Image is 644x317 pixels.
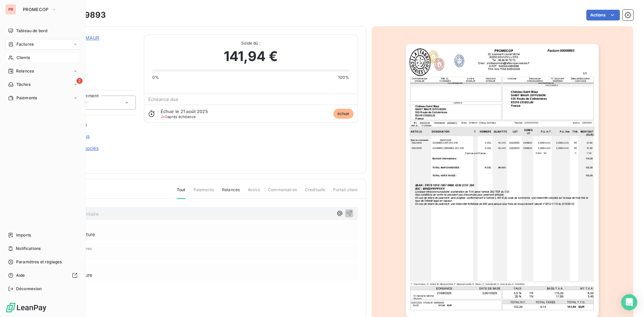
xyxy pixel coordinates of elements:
[222,187,240,198] span: Relances
[152,40,350,46] span: Solde dû :
[333,109,354,119] span: échue
[5,93,80,103] a: Paiements
[5,39,80,50] a: Factures
[586,10,620,20] button: Actions
[268,187,297,198] span: Commentaires
[621,294,637,310] div: Open Intercom Messenger
[16,259,62,265] span: Paramètres et réglages
[5,52,80,63] a: Clients
[16,286,42,292] span: Déconnexion
[16,28,47,34] span: Tableau de bord
[16,95,37,101] span: Paiements
[16,232,31,238] span: Imports
[16,55,30,61] span: Clients
[53,43,136,48] span: 411STMAUR
[16,41,34,47] span: Factures
[5,4,16,15] div: PR
[161,109,208,114] span: Échue le 21 août 2025
[16,246,41,252] span: Notifications
[305,187,325,198] span: Creditsafe
[224,46,278,66] span: 141,94 €
[152,74,159,81] span: 0%
[23,7,49,12] span: PROMECOP
[76,78,83,84] span: 2
[16,272,25,278] span: Aide
[148,97,179,102] span: Échéance due
[5,230,80,241] a: Imports
[161,115,196,119] span: après échéance
[161,114,167,119] span: J+0
[16,82,31,88] span: Tâches
[16,68,34,74] span: Relances
[5,302,47,313] img: Logo LeanPay
[406,44,599,317] img: invoice_thumbnail
[248,187,260,198] span: Avoirs
[5,25,80,36] a: Tableau de bord
[5,257,80,267] a: Paramètres et réglages
[194,187,214,198] span: Paiements
[5,270,80,281] a: Aide
[177,187,185,199] span: Tout
[5,79,80,90] a: 2Tâches
[338,74,350,81] span: 100%
[5,66,80,76] a: Relances
[333,187,358,198] span: Portail client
